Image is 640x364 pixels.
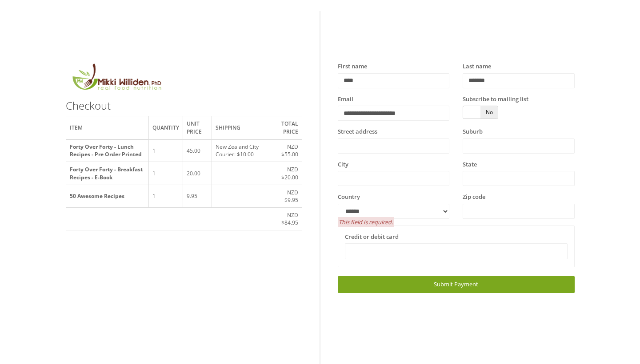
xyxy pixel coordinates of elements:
[351,248,562,255] iframe: Secure card payment input frame
[463,193,485,202] label: Zip code
[338,160,348,169] label: City
[66,139,149,162] th: Forty Over Forty - Lunch Recipes - Pre Order Printed
[183,162,212,185] td: 20.00
[183,116,212,139] th: Unit price
[338,95,353,104] label: Email
[345,233,399,241] label: Credit or debit card
[183,139,212,162] td: 45.00
[463,95,528,104] label: Subscribe to mailing list
[338,193,360,202] label: Country
[149,139,183,162] td: 1
[338,276,575,293] a: Submit Payment
[338,62,367,71] label: First name
[463,160,477,169] label: State
[270,185,302,207] td: NZD $9.95
[149,185,183,207] td: 1
[66,62,167,95] img: MikkiLogoMain.png
[480,106,498,119] span: No
[149,162,183,185] td: 1
[183,185,212,207] td: 9.95
[66,116,149,139] th: Item
[66,185,149,207] th: 50 Awesome Recipes
[270,139,302,162] td: NZD $55.00
[270,162,302,185] td: NZD $20.00
[338,127,377,136] label: Street address
[270,116,302,139] th: Total price
[216,143,259,158] span: New Zealand City Courier: $10.00
[66,162,149,185] th: Forty Over Forty - Breakfast Recipes - E-Book
[338,217,394,227] span: This field is required.
[66,100,303,111] h3: Checkout
[149,116,183,139] th: Quantity
[212,116,270,139] th: Shipping
[463,127,483,136] label: Suburb
[270,208,302,230] td: NZD $84.95
[463,62,491,71] label: Last name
